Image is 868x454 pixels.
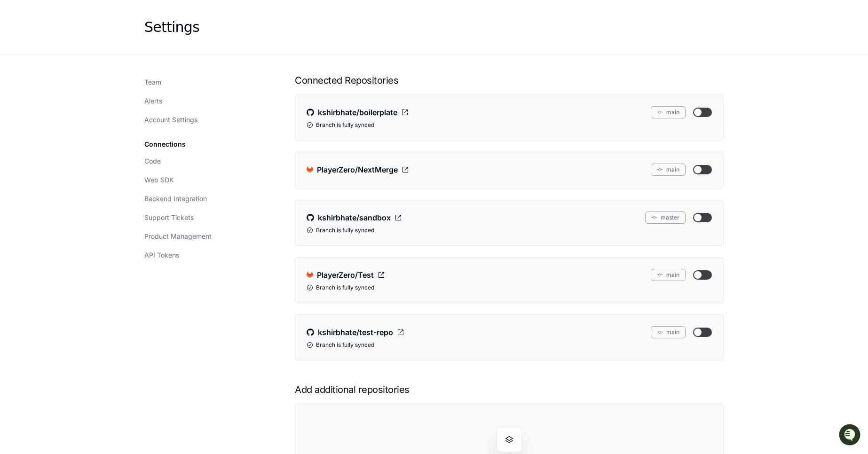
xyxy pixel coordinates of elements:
[140,153,272,170] a: Code
[140,74,272,91] a: Team
[317,164,398,175] span: PlayerZero/NextMerge
[645,211,686,224] button: master
[9,9,28,28] img: PlayerZero
[317,269,374,281] span: PlayerZero/Test
[140,247,272,264] a: API Tokens
[144,175,174,185] span: Web SDK
[9,70,26,87] img: 1756235613930-3d25f9e4-fa56-45dd-b3ad-e072dfbd1548
[32,70,154,79] div: Start new chat
[140,209,272,226] a: Support Tickets
[140,93,272,110] a: Alerts
[140,228,272,245] a: Product Management
[318,212,391,223] span: kshirbhate/sandbox
[307,341,712,349] div: Branch is fully synced
[32,79,119,87] div: We're available if you need us!
[144,115,197,125] span: Account Settings
[9,38,171,53] div: Welcome
[307,269,385,281] a: PlayerZero/Test
[144,213,194,222] span: Support Tickets
[144,157,161,166] span: Code
[144,232,212,241] span: Product Management
[140,172,272,188] a: Web SDK
[144,194,207,204] span: Backend Integration
[318,107,397,118] span: kshirbhate/boilerplate
[144,78,161,87] span: Team
[651,164,686,176] button: main
[307,227,712,234] div: Branch is fully synced
[307,121,712,129] div: Branch is fully synced
[838,423,863,448] iframe: Open customer support
[318,327,393,338] span: kshirbhate/test-repo
[140,190,272,207] a: Backend Integration
[144,19,199,36] div: Settings
[651,106,686,118] button: main
[307,106,409,118] a: kshirbhate/boilerplate
[160,73,171,84] button: Start new chat
[307,284,712,291] div: Branch is fully synced
[307,211,402,224] a: kshirbhate/sandbox
[140,111,272,128] a: Account Settings
[144,250,179,260] span: API Tokens
[651,326,686,338] button: main
[144,96,162,106] span: Alerts
[94,99,114,106] span: Pylon
[651,269,686,281] button: main
[307,326,404,338] a: kshirbhate/test-repo
[66,98,114,106] a: Powered byPylon
[307,164,409,176] a: PlayerZero/NextMerge
[295,383,724,396] h1: Add additional repositories
[295,74,724,87] h1: Connected Repositories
